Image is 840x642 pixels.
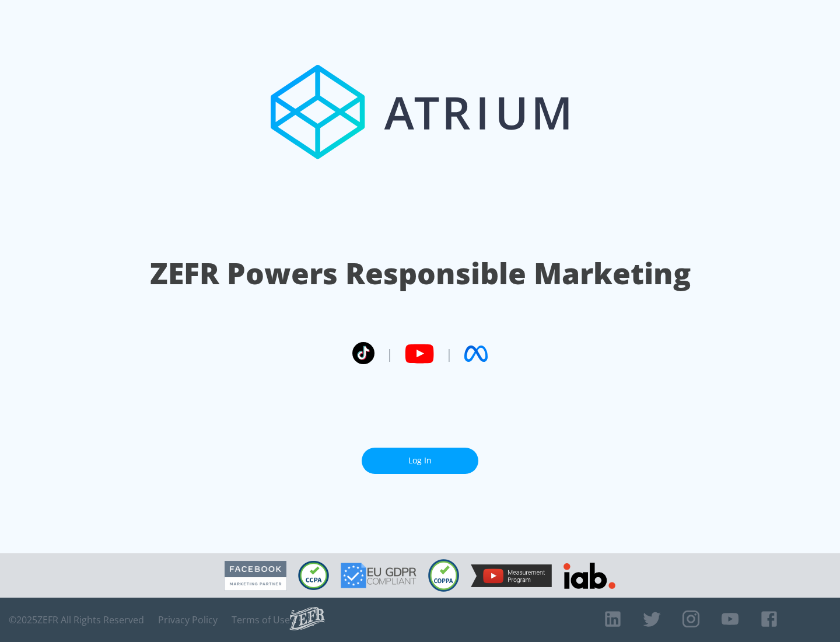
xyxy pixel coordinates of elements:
span: © 2025 ZEFR All Rights Reserved [9,614,144,626]
a: Terms of Use [232,614,290,626]
img: IAB [563,563,615,589]
h1: ZEFR Powers Responsible Marketing [150,253,691,294]
img: Facebook Marketing Partner [225,561,286,591]
span: | [446,345,453,362]
a: Privacy Policy [158,614,218,626]
img: YouTube Measurement Program [471,564,552,587]
img: COPPA Compliant [428,559,459,592]
span: | [386,345,393,362]
a: Log In [362,448,478,474]
img: GDPR Compliant [341,563,416,588]
img: CCPA Compliant [298,561,329,590]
